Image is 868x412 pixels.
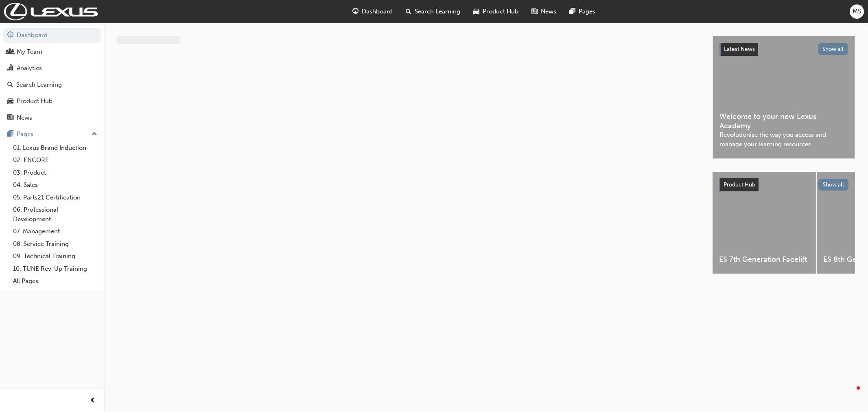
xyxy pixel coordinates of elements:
span: MS [853,7,861,16]
a: Product Hub [3,94,101,109]
span: Search Learning [415,7,460,16]
iframe: Intercom live chat [840,384,860,404]
a: Search Learning [3,77,101,92]
a: 02. ENCORE [10,154,101,167]
a: ES 7th Generation Facelift [713,172,816,274]
button: Show all [818,43,848,55]
span: Welcome to your new Lexus Academy [719,112,848,130]
a: 07. Management [10,225,101,238]
button: Pages [3,127,101,142]
button: DashboardMy TeamAnalyticsSearch LearningProduct HubNews [3,26,101,127]
a: 04. Sales [10,179,101,191]
a: My Team [3,44,101,59]
a: news-iconNews [525,3,563,20]
div: Search Learning [16,80,62,90]
span: guage-icon [352,7,359,17]
a: Latest NewsShow allWelcome to your new Lexus AcademyRevolutionise the way you access and manage y... [713,36,855,159]
a: Product HubShow all [719,178,848,191]
span: people-icon [7,48,13,56]
span: car-icon [7,98,13,105]
span: Dashboard [362,7,393,16]
a: 08. Service Training [10,238,101,250]
span: news-icon [7,114,13,122]
span: ES 7th Generation Facelift [719,255,810,264]
a: 09. Technical Training [10,250,101,263]
a: 10. TUNE Rev-Up Training [10,263,101,275]
a: car-iconProduct Hub [467,3,525,20]
a: pages-iconPages [563,3,602,20]
a: guage-iconDashboard [346,3,399,20]
span: news-icon [531,7,538,17]
span: News [541,7,556,16]
a: All Pages [10,275,101,287]
span: Product Hub [483,7,518,16]
div: News [17,113,32,123]
div: My Team [17,47,42,57]
span: pages-icon [7,131,13,138]
a: search-iconSearch Learning [399,3,467,20]
a: Analytics [3,61,101,76]
span: guage-icon [7,32,13,39]
a: 01. Lexus Brand Induction [10,142,101,154]
span: up-icon [92,129,97,140]
a: 03. Product [10,167,101,179]
span: Latest News [724,46,755,53]
a: News [3,110,101,125]
a: 05. Parts21 Certification [10,191,101,204]
span: Revolutionise the way you access and manage your learning resources. [719,130,848,149]
div: Pages [17,129,33,139]
span: chart-icon [7,65,13,72]
span: Product Hub [724,181,755,188]
span: car-icon [473,7,479,17]
a: Latest NewsShow all [719,43,848,56]
div: Product Hub [17,96,52,106]
a: 06. Professional Development [10,204,101,225]
span: search-icon [406,7,411,17]
a: Dashboard [3,28,101,43]
button: Show all [818,179,849,191]
img: Trak [4,3,98,20]
button: MS [850,4,864,19]
span: pages-icon [569,7,575,17]
span: Pages [579,7,595,16]
div: Analytics [17,64,42,73]
span: search-icon [7,81,13,89]
span: prev-icon [90,396,96,406]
